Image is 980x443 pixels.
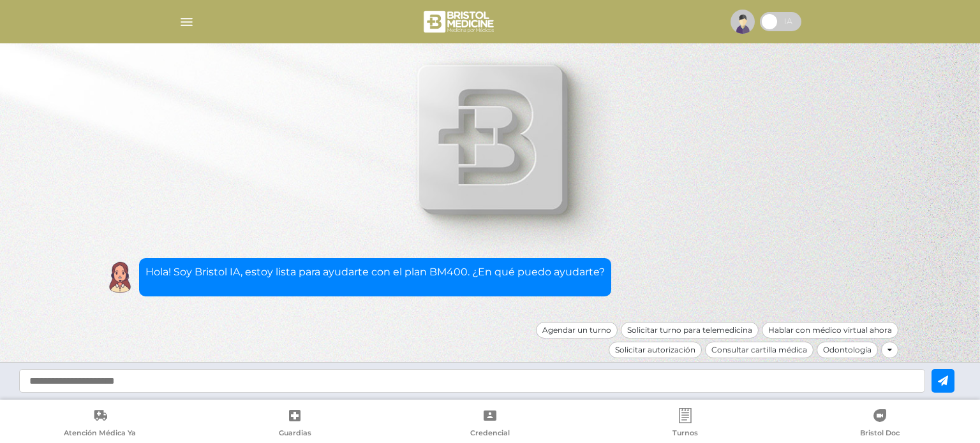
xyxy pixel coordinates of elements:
a: Atención Médica Ya [3,408,198,440]
span: Bristol Doc [860,428,900,440]
span: Atención Médica Ya [64,428,136,440]
img: profile-placeholder.svg [731,10,755,34]
div: Odontología [817,342,878,358]
div: Solicitar turno para telemedicina [621,322,759,338]
div: Solicitar autorización [609,342,702,358]
span: Turnos [672,428,698,440]
img: bristol-medicine-blanco.png [422,6,498,37]
img: Cober IA [104,261,136,293]
p: Hola! Soy Bristol IA, estoy lista para ayudarte con el plan BM400. ¿En qué puedo ayudarte? [145,265,605,280]
img: Cober_menu-lines-white.svg [179,14,195,30]
span: Credencial [470,428,510,440]
div: Agendar un turno [536,322,618,338]
span: Guardias [279,428,311,440]
a: Bristol Doc [782,408,977,440]
a: Guardias [198,408,393,440]
div: Hablar con médico virtual ahora [762,322,898,338]
div: Consultar cartilla médica [705,342,813,358]
a: Credencial [392,408,588,440]
a: Turnos [588,408,783,440]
